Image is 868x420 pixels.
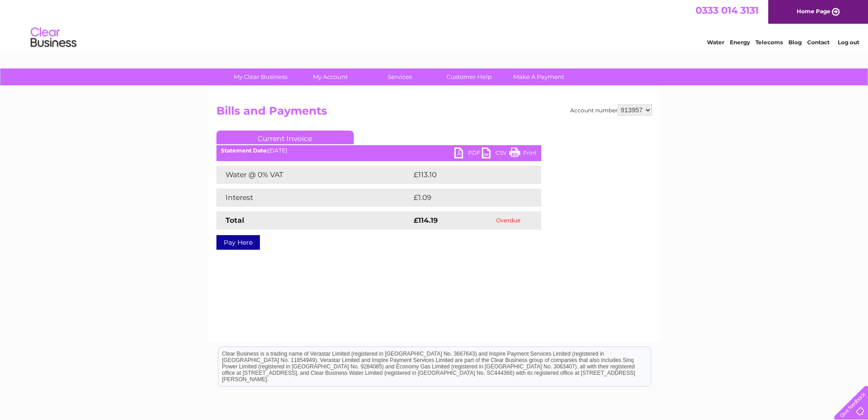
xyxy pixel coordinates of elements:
strong: Total [226,216,244,225]
a: Telecoms [755,39,783,46]
a: Customer Help [431,68,507,85]
a: Current Invoice [216,131,354,144]
a: Make A Payment [501,68,577,85]
img: logo.png [30,24,77,52]
b: Statement Date: [221,147,268,154]
a: Log out [838,39,859,46]
a: Print [509,147,537,161]
td: £113.10 [411,166,523,184]
td: £1.09 [411,189,519,207]
td: Overdue [475,211,541,230]
a: Services [362,68,437,85]
div: [DATE] [216,147,541,154]
a: My Clear Business [223,68,298,85]
a: 0333 014 3131 [695,5,759,16]
a: Pay Here [216,235,260,250]
a: Blog [788,39,802,46]
div: Account number [570,105,652,115]
strong: £114.19 [414,216,438,225]
div: Clear Business is a trading name of Verastar Limited (registered in [GEOGRAPHIC_DATA] No. 3667643... [218,5,651,44]
h2: Bills and Payments [216,105,652,122]
td: Water @ 0% VAT [216,166,411,184]
td: Interest [216,189,411,207]
a: Water [707,39,724,46]
a: My Account [292,68,368,85]
a: Contact [807,39,830,46]
a: CSV [482,147,509,161]
a: Energy [730,39,750,46]
a: PDF [454,147,482,161]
